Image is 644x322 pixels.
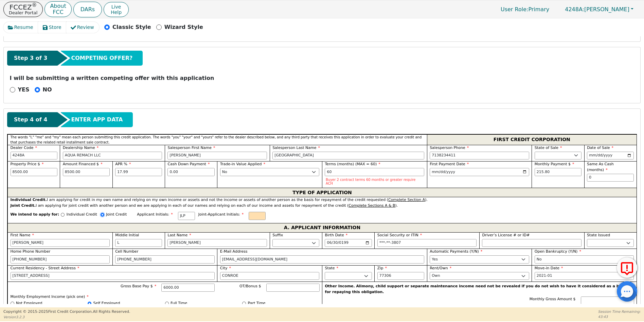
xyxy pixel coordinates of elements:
[292,188,352,197] span: TYPE OF APPLICATION
[111,4,122,10] span: Live
[93,301,120,306] label: Self Employed
[348,203,395,208] u: Complete Sections A & B
[49,24,61,31] span: Store
[587,146,613,150] span: Date of Sale
[71,116,123,124] span: ENTER APP DATA
[73,2,102,17] button: DARs
[14,116,47,124] span: Step 4 of 4
[50,3,66,9] p: About
[93,309,130,314] span: All Rights Reserved.
[535,249,581,254] span: Open Bankruptcy (Y/N)
[106,212,127,218] p: Joint Credit
[272,146,320,150] span: Salesperson Last Name
[50,10,66,15] p: FCC
[14,24,33,31] span: Resume
[220,162,265,166] span: Trade-in Value Applied
[388,198,425,202] u: Complete Section A
[9,11,37,15] p: Dealer Portal
[325,266,338,270] span: State
[558,4,641,15] button: 4248A:[PERSON_NAME]
[430,152,529,160] input: 303-867-5309 x104
[530,297,576,301] span: Monthly Gross Amount $
[3,22,38,33] button: Resume
[325,162,377,166] span: Terms (months) (MAX = 60)
[430,249,482,254] span: Automatic Payments (Y/N)
[115,255,215,264] input: 303-867-5309 x104
[501,6,528,13] span: User Role :
[220,266,231,270] span: City
[325,284,634,295] p: Other Income. Alimony, child support or separate maintenance income need not be revealed if you d...
[11,203,634,209] div: I am applying for joint credit with another person and we are applying in each of our names and r...
[71,54,132,62] span: COMPETING OFFER?
[111,10,122,15] span: Help
[587,162,614,172] span: Same As Cash (months)
[137,212,173,217] span: Applicant Initials:
[171,301,187,306] label: Full Time
[220,249,248,254] span: E-Mail Address
[167,146,215,150] span: Salesperson First Name
[3,309,130,315] p: Copyright © 2015- 2025 First Credit Corporation.
[11,197,634,203] div: I am applying for credit in my own name and relying on my own income or assets and not the income...
[14,54,47,62] span: Step 3 of 3
[430,168,529,176] input: YYYY-MM-DD
[32,2,37,8] sup: ®
[565,6,584,13] span: 4248A:
[10,74,634,82] p: I will be submitting a written competing offer with this application
[63,146,99,150] span: Dealership Name
[430,162,469,166] span: First Payment Date
[77,24,94,31] span: Review
[11,255,110,264] input: 303-867-5309 x104
[198,212,244,217] span: Joint-Applicant Initials:
[115,162,131,166] span: APR %
[377,239,477,247] input: 000-00-0000
[11,249,51,254] span: Home Phone Number
[67,212,97,218] p: Individual Credit
[11,233,34,237] span: First Name
[430,146,469,150] span: Salesperson Phone
[535,168,582,176] input: Hint: 215.80
[535,272,634,280] input: YYYY-MM-DD
[587,152,634,160] input: YYYY-MM-DD
[284,223,360,232] span: A. APPLICANT INFORMATION
[325,233,347,237] span: Birth Date
[565,6,629,13] span: [PERSON_NAME]
[3,2,43,17] button: FCCEZ®Dealer Portal
[494,3,556,16] a: User Role:Primary
[494,135,570,144] span: FIRST CREDIT CORPORATION
[617,257,637,278] button: Report Error to FCC
[164,23,203,31] p: Wizard Style
[587,233,610,237] span: State Issued
[9,4,37,11] p: FCCEZ
[535,162,574,166] span: Monthly Payment $
[18,86,30,94] p: YES
[482,233,530,237] span: Driver’s License # or ID#
[494,3,556,16] p: Primary
[66,22,99,33] button: Review
[11,198,47,202] strong: Individual Credit.
[11,162,44,166] span: Property Price $
[44,1,71,17] button: AboutFCC
[325,239,372,247] input: YYYY-MM-DD
[535,146,562,150] span: State of Sale
[377,272,424,280] input: 90210
[167,162,210,166] span: Cash Down Payment
[7,134,427,145] div: The words "I," "me" and "my" mean each person submitting this credit application. The words "you"...
[239,284,261,288] span: OT/Bonus $
[326,178,424,185] p: Buyer 2 contract terms 60 months or greater require ACH
[535,266,563,270] span: Move-in Date
[598,309,641,314] p: Session Time Remaining:
[167,233,191,237] span: Last Name
[11,212,59,223] span: We intend to apply for:
[115,168,162,176] input: xx.xx%
[115,249,138,254] span: Cell Number
[104,2,129,17] button: LiveHelp
[11,203,36,208] strong: Joint Credit.
[598,314,641,319] p: 43:43
[121,284,156,288] span: Gross Base Pay $
[11,266,79,270] span: Current Residency - Street Address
